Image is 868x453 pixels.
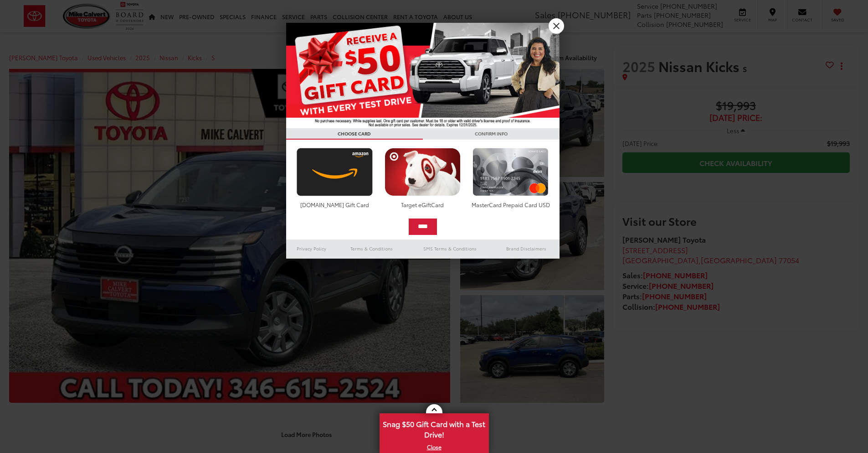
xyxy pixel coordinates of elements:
div: [DOMAIN_NAME] Gift Card [294,201,375,208]
img: mastercard.png [470,148,551,196]
img: amazoncard.png [294,148,375,196]
a: Terms & Conditions [337,243,406,254]
img: targetcard.png [382,148,463,196]
a: SMS Terms & Conditions [407,243,493,254]
a: Brand Disclaimers [493,243,560,254]
span: Snag $50 Gift Card with a Test Drive! [380,414,488,442]
img: 55838_top_625864.jpg [286,23,560,128]
div: MasterCard Prepaid Card USD [470,201,551,208]
div: Target eGiftCard [382,201,463,208]
h3: CHOOSE CARD [286,128,423,140]
a: Privacy Policy [286,243,337,254]
h3: CONFIRM INFO [423,128,560,140]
